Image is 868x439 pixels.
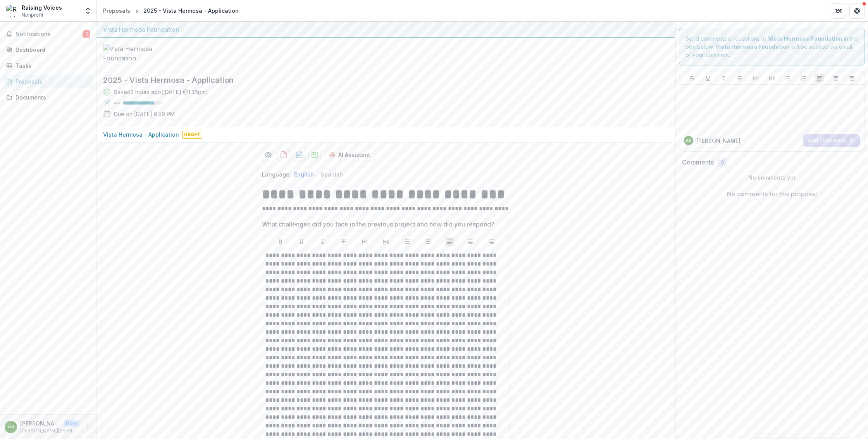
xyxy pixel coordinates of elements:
[703,74,713,83] button: Underline
[114,88,208,96] div: Saved 2 hours ago ( [DATE] @ 1:36pm )
[831,74,840,83] button: Align Center
[308,149,321,161] button: download-proposal
[3,75,93,88] a: Proposals
[783,74,792,83] button: Bullet List
[114,100,120,106] p: 80 %
[720,159,724,166] span: 0
[182,131,202,139] span: Draft
[262,149,274,161] button: Preview 73927320-cdd7-45d0-a4e5-17e05c0f15ef-0.pdf
[293,149,305,161] button: download-proposal
[849,3,865,19] button: Get Help
[103,7,130,15] div: Proposals
[686,139,691,142] div: Ana-María Sosa
[103,75,657,85] h2: 2025 - Vista Hermosa - Application
[277,149,290,161] button: download-proposal
[715,43,790,50] strong: Vista Hermosa Foundation
[767,74,777,83] button: Heading 2
[803,134,860,147] button: Add Comment
[403,237,412,246] button: Bullet List
[103,25,669,34] div: Vista Hermosa Foundation
[445,237,454,246] button: Align Left
[83,3,93,19] button: Open entity switcher
[6,5,19,17] img: Raising Voices
[487,237,496,246] button: Align Right
[324,149,375,161] button: AI Assistant
[15,93,87,101] div: Documents
[320,171,343,178] button: Spanish
[3,91,93,104] a: Documents
[682,159,714,166] h2: Comments
[262,170,291,178] p: Language:
[15,62,87,70] div: Tasks
[20,419,60,427] p: [PERSON_NAME]
[15,77,87,86] div: Proposals
[276,237,285,246] button: Bold
[318,237,327,246] button: Italicize
[735,74,744,83] button: Strike
[83,30,90,38] span: 1
[339,237,348,246] button: Strike
[297,237,306,246] button: Underline
[682,173,862,182] p: No comments yet
[8,424,14,429] div: Ana-María Sosa
[294,171,314,178] button: English
[727,189,817,199] p: No comments for this proposal
[424,237,433,246] button: Ordered List
[262,219,494,229] p: What challenges did you face in the previous project and how did you respond?
[847,74,856,83] button: Align Right
[100,5,242,16] nav: breadcrumb
[381,237,391,246] button: Heading 2
[751,74,761,83] button: Heading 1
[143,7,239,15] div: 2025 - Vista Hermosa - Application
[83,422,92,432] button: More
[100,5,133,16] a: Proposals
[103,130,179,139] p: Vista Hermosa - Application
[466,237,475,246] button: Align Center
[360,237,370,246] button: Heading 1
[20,427,79,434] p: [PERSON_NAME][EMAIL_ADDRESS][DOMAIN_NAME]
[3,28,93,40] button: Notifications1
[64,420,79,427] p: User
[696,137,741,145] p: [PERSON_NAME]
[3,59,93,72] a: Tasks
[3,43,93,56] a: Dashboard
[679,28,865,65] div: Send comments or questions to in the box below. will be notified via email of your comment.
[831,3,846,19] button: Partners
[114,110,175,118] p: Due on [DATE] 6:59 PM
[687,74,697,83] button: Bold
[22,3,62,12] div: Raising Voices
[103,44,181,63] img: Vista Hermosa Foundation
[15,31,83,38] span: Notifications
[799,74,808,83] button: Ordered List
[15,46,87,54] div: Dashboard
[719,74,728,83] button: Italicize
[22,12,43,19] span: Nonprofit
[815,74,824,83] button: Align Left
[768,35,842,42] strong: Vista Hermosa Foundation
